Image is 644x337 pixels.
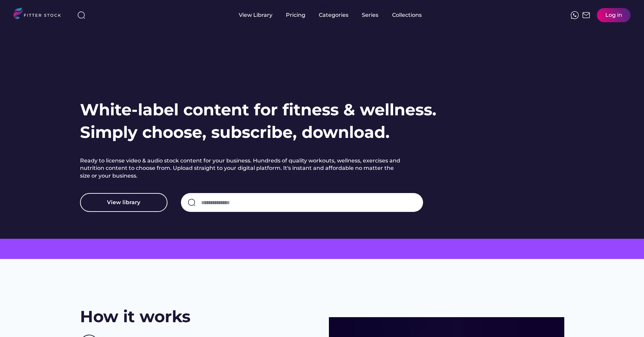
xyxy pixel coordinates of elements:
[80,157,403,180] h2: Ready to license video & audio stock content for your business. Hundreds of quality workouts, wel...
[286,11,305,19] div: Pricing
[582,11,590,19] img: Frame%2051.svg
[571,11,579,19] img: meteor-icons_whatsapp%20%281%29.svg
[392,11,422,19] div: Collections
[13,7,67,21] img: LOGO.svg
[319,11,348,19] div: Categories
[77,11,85,19] img: search-normal%203.svg
[188,198,196,207] img: search-normal.svg
[80,305,190,328] h2: How it works
[362,11,379,19] div: Series
[80,193,167,212] button: View library
[605,11,622,19] div: Log in
[239,11,272,19] div: View Library
[80,99,437,144] h1: White-label content for fitness & wellness. Simply choose, subscribe, download.
[319,3,328,10] div: fvck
